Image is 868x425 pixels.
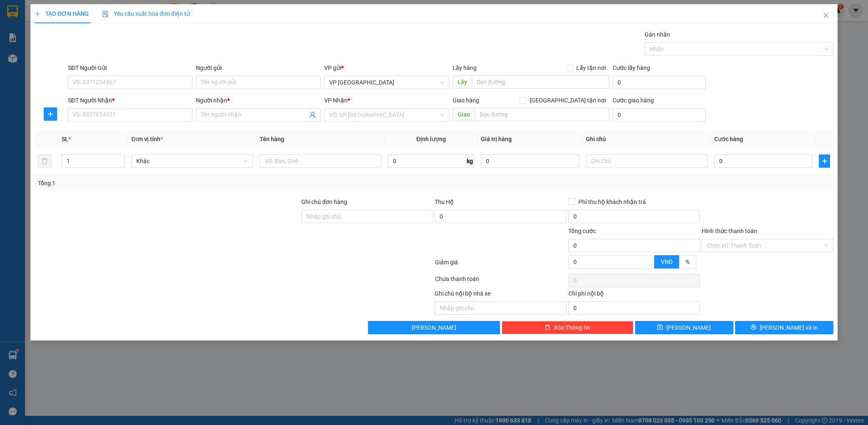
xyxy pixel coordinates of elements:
[583,131,711,147] th: Ghi chú
[131,136,163,142] span: Đơn vị tính
[301,210,433,223] input: Ghi chú đơn hàng
[735,321,833,334] button: printer[PERSON_NAME] và In
[661,258,673,265] span: VND
[38,179,335,188] div: Tổng: 1
[475,108,609,121] input: Dọc đường
[35,10,89,17] span: TẠO ĐƠN HÀNG
[613,76,705,89] input: Cước lấy hàng
[635,321,733,334] button: save[PERSON_NAME]
[260,136,284,142] span: Tên hàng
[573,63,609,72] span: Lấy tận nơi
[453,108,475,121] span: Giao
[702,228,757,234] label: Hình thức thanh toán
[68,63,193,72] div: SĐT Người Gửi
[714,136,743,142] span: Cước hàng
[526,96,609,105] span: [GEOGRAPHIC_DATA] tận nơi
[466,154,474,168] span: kg
[453,75,472,89] span: Lấy
[545,324,550,331] span: delete
[44,107,57,121] button: plus
[472,75,609,89] input: Dọc đường
[666,323,711,332] span: [PERSON_NAME]
[324,63,449,72] div: VP gửi
[657,324,663,331] span: save
[260,154,381,168] input: VD: Bàn, Ghế
[68,96,193,105] div: SĐT Người Nhận
[750,324,756,331] span: printer
[575,197,649,206] span: Phí thu hộ khách nhận trả
[435,199,454,205] span: Thu Hộ
[435,301,566,315] input: Nhập ghi chú
[329,76,444,89] span: VP Mỹ Đình
[44,111,57,117] span: plus
[453,97,479,104] span: Giao hàng
[368,321,500,334] button: [PERSON_NAME]
[136,155,248,167] span: Khác
[613,97,654,104] label: Cước giao hàng
[819,154,830,168] button: plus
[435,289,566,301] div: Ghi chú nội bộ nhà xe
[760,323,818,332] span: [PERSON_NAME] và In
[568,289,700,301] div: Chi phí nội bộ
[35,11,40,17] span: plus
[586,154,708,168] input: Ghi Chú
[301,199,347,205] label: Ghi chú đơn hàng
[309,112,316,118] span: user-add
[568,228,596,234] span: Tổng cước
[814,4,838,27] button: Close
[554,323,590,332] span: Xóa Thông tin
[324,97,348,104] span: VP Nhận
[434,274,568,289] div: Chưa thanh toán
[819,158,830,164] span: plus
[685,258,690,265] span: %
[38,154,51,168] button: delete
[196,63,321,72] div: Người gửi
[416,136,446,142] span: Định lượng
[196,96,321,105] div: Người nhận
[102,10,190,17] span: Yêu cầu xuất hóa đơn điện tử
[412,323,456,332] span: [PERSON_NAME]
[481,136,512,142] span: Giá trị hàng
[645,31,670,38] label: Gán nhãn
[502,321,633,334] button: deleteXóa Thông tin
[481,154,579,168] input: 0
[434,258,568,272] div: Giảm giá
[823,12,829,19] span: close
[453,65,477,71] span: Lấy hàng
[62,136,68,142] span: SL
[613,108,705,122] input: Cước giao hàng
[613,65,650,71] label: Cước lấy hàng
[102,11,109,17] img: icon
